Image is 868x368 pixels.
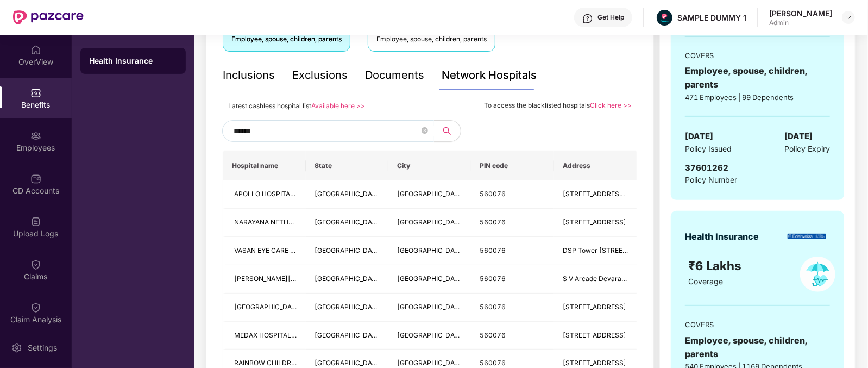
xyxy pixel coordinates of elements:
[597,13,624,22] div: Get Help
[30,173,41,184] img: svg+xml;base64,PHN2ZyBpZD0iQ0RfQWNjb3VudHMiIGRhdGEtbmFtZT0iQ0QgQWNjb3VudHMiIHhtbG5zPSJodHRwOi8vd3...
[685,92,830,103] div: 471 Employees | 99 Dependents
[688,259,745,273] span: ₹6 Lakhs
[554,237,637,265] td: DSP Tower No 40 1st Floor, Bannergatta Road
[315,246,382,254] span: [GEOGRAPHIC_DATA]
[685,230,759,244] div: Health Insurance
[480,303,506,311] span: 560076
[13,10,84,24] img: New Pazcare Logo
[685,64,830,91] div: Employee, spouse, children, parents
[365,67,424,84] div: Documents
[30,130,41,141] img: svg+xml;base64,PHN2ZyBpZD0iRW1wbG95ZWVzIiB4bWxucz0iaHR0cDovL3d3dy53My5vcmcvMjAwMC9zdmciIHdpZHRoPS...
[89,55,177,66] div: Health Insurance
[306,151,388,180] th: State
[677,13,746,23] div: SAMPLE DUMMY 1
[11,342,22,353] img: svg+xml;base64,PHN2ZyBpZD0iU2V0dGluZy0yMHgyMCIgeG1sbnM9Imh0dHA6Ly93d3cudzMub3JnLzIwMDAvc3ZnIiB3aW...
[24,342,60,353] div: Settings
[554,180,637,209] td: No 154 / 11, Bannerghatta Road, Krishnaraju Layout
[563,161,628,170] span: Address
[397,218,465,226] span: [GEOGRAPHIC_DATA]
[422,127,428,134] span: close-circle
[223,237,306,265] td: VASAN EYE CARE HOSPITAL - BANNERGATTA ROAD
[563,246,663,254] span: DSP Tower [STREET_ADDRESS]
[563,190,680,198] span: [STREET_ADDRESS][PERSON_NAME]
[234,275,356,283] span: [PERSON_NAME][GEOGRAPHIC_DATA]
[315,190,382,198] span: [GEOGRAPHIC_DATA]
[590,101,632,109] a: Click here >>
[769,18,832,27] div: Admin
[480,359,506,367] span: 560076
[234,303,302,311] span: [GEOGRAPHIC_DATA]
[434,127,461,135] span: search
[685,319,830,330] div: COVERS
[223,265,306,294] td: AKSHARA EYE HOSPITAL
[480,331,506,339] span: 560076
[388,180,471,209] td: Bangalore
[315,303,382,311] span: [GEOGRAPHIC_DATA]
[234,331,343,339] span: MEDAX HOSPITAL GOTTIGERE LLP
[784,130,813,143] span: [DATE]
[657,10,672,26] img: Pazcare_Alternative_logo-01-01.png
[306,209,388,237] td: Karnataka
[315,359,382,367] span: [GEOGRAPHIC_DATA]
[223,294,306,322] td: MARIGOLD HOSPITAL
[788,234,826,240] img: insurerLogo
[480,246,506,254] span: 560076
[388,265,471,294] td: Bangalore
[480,190,506,198] span: 560076
[388,294,471,322] td: Bangalore
[292,67,348,84] div: Exclusions
[397,331,465,339] span: [GEOGRAPHIC_DATA]
[480,218,506,226] span: 560076
[30,88,41,98] img: svg+xml;base64,PHN2ZyBpZD0iQmVuZWZpdHMiIHhtbG5zPSJodHRwOi8vd3d3LnczLm9yZy8yMDAwL3N2ZyIgd2lkdGg9Ij...
[315,275,382,283] span: [GEOGRAPHIC_DATA]
[685,334,830,361] div: Employee, spouse, children, parents
[554,294,637,322] td: 243, 7th Cross Road, Mico Layout, Stage 2, BTM 2nd Stage
[223,67,275,84] div: Inclusions
[554,151,637,180] th: Address
[388,151,471,180] th: City
[554,322,637,350] td: NO 33/1 AND 35 /1 KALENA AGRAHARA, BANNERGHATTA MAIN ROAD
[30,259,41,270] img: svg+xml;base64,PHN2ZyBpZD0iQ2xhaW0iIHhtbG5zPSJodHRwOi8vd3d3LnczLm9yZy8yMDAwL3N2ZyIgd2lkdGg9IjIwIi...
[223,209,306,237] td: NARAYANA NETHRALAYA
[30,45,41,55] img: svg+xml;base64,PHN2ZyBpZD0iSG9tZSIgeG1sbnM9Imh0dHA6Ly93d3cudzMub3JnLzIwMDAvc3ZnIiB3aWR0aD0iMjAiIG...
[223,151,306,180] th: Hospital name
[582,13,593,24] img: svg+xml;base64,PHN2ZyBpZD0iSGVscC0zMngzMiIgeG1sbnM9Imh0dHA6Ly93d3cudzMub3JnLzIwMDAvc3ZnIiB3aWR0aD...
[30,216,41,227] img: svg+xml;base64,PHN2ZyBpZD0iVXBsb2FkX0xvZ3MiIGRhdGEtbmFtZT0iVXBsb2FkIExvZ3MiIHhtbG5zPSJodHRwOi8vd3...
[685,163,728,173] span: 37601262
[306,322,388,350] td: Karnataka
[563,303,626,311] span: [STREET_ADDRESS]
[422,126,428,136] span: close-circle
[306,180,388,209] td: Karnataka
[563,275,759,283] span: S V Arcade Devarachikkanahalli IIM Post, [GEOGRAPHIC_DATA]
[388,322,471,350] td: Bangalore
[311,102,365,110] a: Available here >>
[397,359,465,367] span: [GEOGRAPHIC_DATA]
[471,151,554,180] th: PIN code
[232,161,297,170] span: Hospital name
[30,302,41,313] img: svg+xml;base64,PHN2ZyBpZD0iQ2xhaW0iIHhtbG5zPSJodHRwOi8vd3d3LnczLm9yZy8yMDAwL3N2ZyIgd2lkdGg9IjIwIi...
[234,359,368,367] span: RAINBOW CHILDRENS MEDICARE PVT LTD
[234,190,298,198] span: APOLLO HOSPITALS
[397,303,465,311] span: [GEOGRAPHIC_DATA]
[234,218,313,226] span: NARAYANA NETHRALAYA
[685,175,737,184] span: Policy Number
[228,102,311,110] span: Latest cashless hospital list
[388,237,471,265] td: Bangalore
[554,209,637,237] td: No 63, Bannerghatta Main Rd Hulimavu
[376,34,487,45] div: Employee, spouse, children, parents
[563,331,626,339] span: [STREET_ADDRESS]
[306,265,388,294] td: Karnataka
[484,101,590,109] span: To access the blacklisted hospitals
[388,209,471,237] td: Bangalore
[844,13,853,22] img: svg+xml;base64,PHN2ZyBpZD0iRHJvcGRvd24tMzJ4MzIiIHhtbG5zPSJodHRwOi8vd3d3LnczLm9yZy8yMDAwL3N2ZyIgd2...
[769,8,832,18] div: [PERSON_NAME]
[563,359,626,367] span: [STREET_ADDRESS]
[685,143,732,155] span: Policy Issued
[685,50,830,61] div: COVERS
[397,275,465,283] span: [GEOGRAPHIC_DATA]
[223,322,306,350] td: MEDAX HOSPITAL GOTTIGERE LLP
[315,331,382,339] span: [GEOGRAPHIC_DATA]
[784,143,830,155] span: Policy Expiry
[306,294,388,322] td: Karnataka
[685,130,713,143] span: [DATE]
